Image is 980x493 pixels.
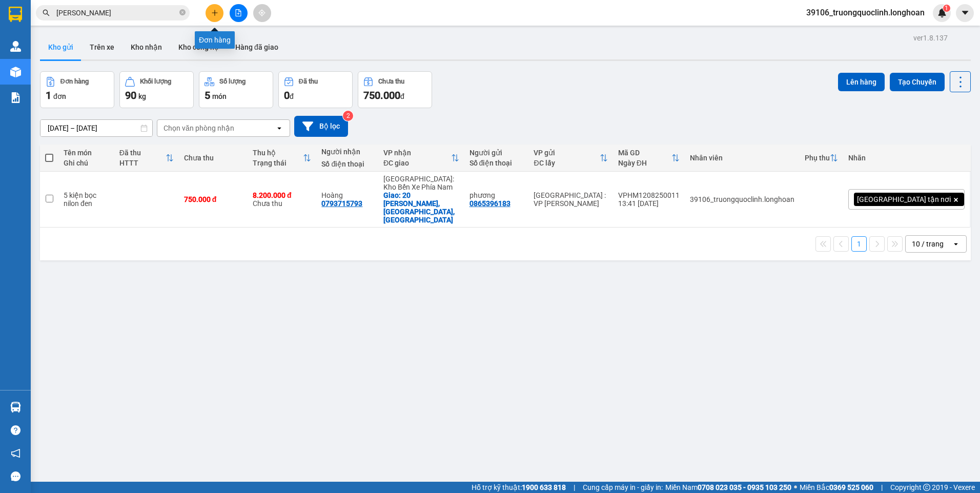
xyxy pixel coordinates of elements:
button: Đơn hàng1đơn [40,71,114,108]
span: | [881,482,883,493]
button: Số lượng5món [199,71,273,108]
div: 39106_truongquoclinh.longhoan [690,195,794,203]
span: | [574,482,575,493]
div: Khối lượng [140,78,171,85]
div: Trạng thái [253,159,303,167]
strong: 0708 023 035 - 0935 103 250 [698,483,791,491]
span: [GEOGRAPHIC_DATA] tận nơi [857,195,951,204]
span: question-circle [11,425,21,435]
img: icon-new-feature [937,8,947,17]
span: message [11,471,21,481]
span: Cung cấp máy in - giấy in: [583,482,663,493]
div: Chưa thu [378,78,404,85]
span: file-add [235,9,242,16]
div: Nhân viên [690,154,794,162]
button: Kho gửi [40,35,81,59]
button: 1 [851,236,867,252]
span: ⚪️ [794,485,797,489]
div: 5 kiện bọc nilon đen [64,191,109,208]
span: 1 [945,5,948,12]
div: Số điện thoại [469,159,524,167]
button: plus [206,4,223,22]
span: notification [11,448,21,458]
img: warehouse-icon [10,402,21,413]
div: Giao: 20 trần bình trọng,phường 5,đà lạt [383,191,459,224]
img: warehouse-icon [10,67,21,77]
img: solution-icon [10,92,21,103]
th: Toggle SortBy [800,145,843,172]
span: đ [290,92,294,100]
th: Toggle SortBy [528,145,612,172]
div: Hoàng [321,191,373,199]
span: 39106_truongquoclinh.longhoan [798,6,933,19]
div: [GEOGRAPHIC_DATA]: Kho Bến Xe Phía Nam [383,175,459,191]
div: 0865396183 [469,199,511,208]
button: Khối lượng90kg [119,71,194,108]
span: 750.000 [363,89,400,101]
div: phương [469,191,524,199]
div: 750.000 đ [184,195,242,203]
div: VP gửi [534,149,599,157]
div: VPHM1208250011 [618,191,680,199]
span: 5 [205,89,210,101]
span: món [212,92,227,100]
button: Kho nhận [122,35,170,59]
input: Select a date range. [40,120,152,136]
div: ĐC lấy [534,159,599,167]
svg: open [952,240,960,248]
div: Số điện thoại [321,160,373,168]
div: 13:41 [DATE] [618,199,680,208]
div: VP nhận [383,149,451,157]
div: HTTT [119,159,166,167]
sup: 1 [943,5,950,12]
div: Ghi chú [64,159,109,167]
span: close-circle [179,9,186,15]
img: logo-vxr [9,7,22,22]
span: plus [211,9,218,16]
div: ĐC giao [383,159,451,167]
span: 90 [125,89,136,101]
svg: open [275,124,283,132]
div: 8.200.000 đ [253,191,311,199]
span: aim [258,9,266,16]
div: Đơn hàng [60,78,89,85]
span: Miền Nam [665,482,791,493]
span: đ [400,92,404,100]
div: 0793715793 [321,199,362,208]
input: Tìm tên, số ĐT hoặc mã đơn [56,7,177,18]
span: 0 [284,89,290,101]
span: copyright [923,484,930,491]
button: Trên xe [81,35,122,59]
span: đơn [53,92,66,100]
button: caret-down [956,4,974,22]
button: Kho công nợ [170,35,227,59]
div: Tên món [64,149,109,157]
div: Phụ thu [805,154,830,162]
th: Toggle SortBy [378,145,464,172]
sup: 2 [343,111,353,121]
button: Bộ lọc [294,116,348,137]
img: warehouse-icon [10,41,21,52]
div: Ngày ĐH [618,159,671,167]
th: Toggle SortBy [114,145,179,172]
div: Thu hộ [253,149,303,157]
div: Mã GD [618,149,671,157]
button: Tạo Chuyến [890,73,945,91]
button: Hàng đã giao [227,35,287,59]
button: file-add [230,4,248,22]
button: Đã thu0đ [278,71,353,108]
th: Toggle SortBy [248,145,316,172]
div: Chọn văn phòng nhận [164,123,234,133]
div: Chưa thu [184,154,242,162]
div: [GEOGRAPHIC_DATA] : VP [PERSON_NAME] [534,191,607,208]
span: Miền Bắc [800,482,873,493]
div: Chưa thu [253,191,311,208]
span: Hỗ trợ kỹ thuật: [472,482,566,493]
button: aim [253,4,271,22]
div: Nhãn [848,154,965,162]
div: Đã thu [299,78,318,85]
div: Người gửi [469,149,524,157]
span: 1 [46,89,51,101]
span: kg [138,92,146,100]
span: caret-down [961,8,970,17]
